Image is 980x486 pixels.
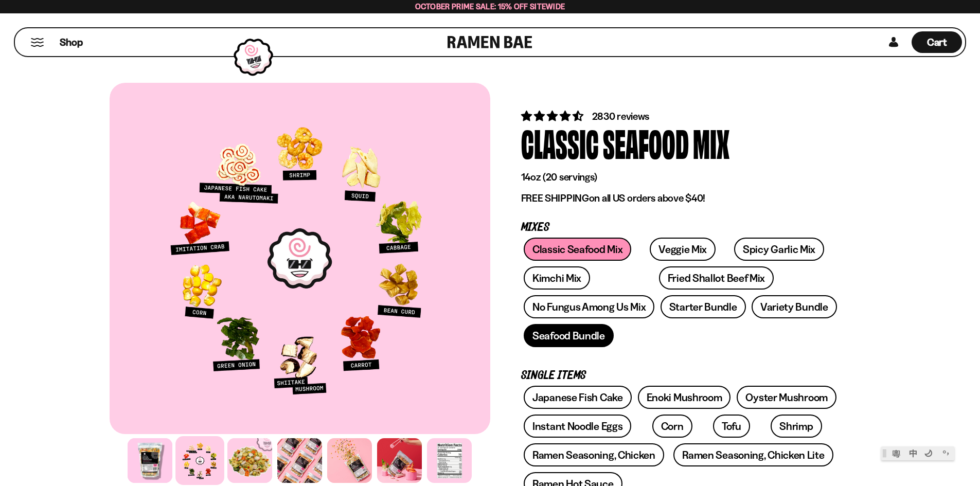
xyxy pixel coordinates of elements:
a: Oyster Mushroom [737,386,836,409]
div: Cart [912,28,962,56]
span: October Prime Sale: 15% off Sitewide [415,2,565,11]
a: Spicy Garlic Mix [734,238,824,261]
p: Mixes [521,223,840,232]
a: Shrimp [771,415,822,438]
span: Shop [60,35,83,49]
a: Ramen Seasoning, Chicken [524,443,664,466]
p: 14oz (20 servings) [521,171,840,184]
a: No Fungus Among Us Mix [524,295,654,318]
strong: FREE SHIPPING [521,192,589,204]
div: Mix [693,123,729,162]
span: Cart [927,36,947,48]
a: Corn [652,415,692,438]
p: on all US orders above $40! [521,192,840,205]
a: Japanese Fish Cake [524,386,632,409]
a: Enoki Mushroom [638,386,731,409]
a: Ramen Seasoning, Chicken Lite [673,443,833,466]
p: Single Items [521,371,840,381]
a: Variety Bundle [752,295,837,318]
div: Seafood [603,123,689,162]
a: Tofu [713,415,750,438]
a: Shop [60,31,83,53]
span: 4.68 stars [521,110,585,122]
button: Mobile Menu Trigger [30,38,44,47]
a: Instant Noodle Eggs [524,415,631,438]
div: Classic [521,123,599,162]
a: Kimchi Mix [524,266,590,290]
a: Starter Bundle [661,295,746,318]
a: Veggie Mix [650,238,716,261]
a: Fried Shallot Beef Mix [659,266,774,290]
a: Seafood Bundle [524,324,614,347]
span: 2830 reviews [592,110,650,122]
